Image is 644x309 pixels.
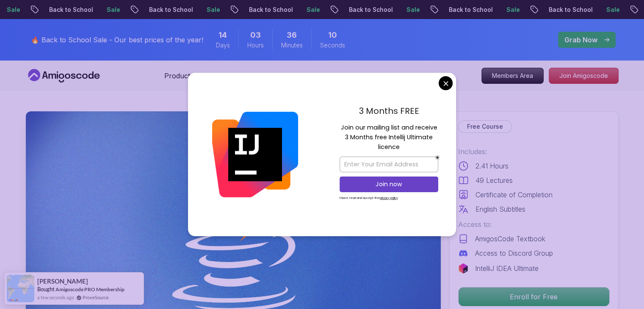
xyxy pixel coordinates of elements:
a: Amigoscode PRO Membership [55,286,124,292]
span: Bought [37,286,55,292]
span: Days [216,41,230,50]
span: a few seconds ago [37,294,74,301]
p: Products [164,71,193,81]
p: Back to School [41,6,98,14]
p: Sale [498,6,525,14]
p: Sale [298,6,325,14]
a: Testimonials [321,71,360,81]
p: Join Amigoscode [549,68,618,83]
p: Sale [598,6,625,14]
p: Resources [221,71,255,81]
span: [PERSON_NAME] [37,278,88,285]
span: Hours [247,41,264,50]
p: Sale [398,6,425,14]
p: 49 Lectures [475,175,513,185]
a: Pricing [282,71,304,81]
p: Back to School [540,6,598,14]
img: provesource social proof notification image [7,275,34,302]
p: Grab Now [564,35,597,45]
p: AmigosCode Textbook [475,234,545,244]
span: 36 Minutes [287,29,297,41]
p: Back to School [340,6,398,14]
p: Members Area [482,68,543,83]
img: jetbrains logo [458,263,468,273]
p: Free Course [467,122,503,131]
p: Back to School [141,6,198,14]
button: Products [164,71,204,88]
span: Seconds [320,41,345,50]
p: Back to School [440,6,498,14]
button: Enroll for Free [458,287,610,306]
span: 14 Days [218,29,227,41]
a: ProveSource [83,294,109,301]
span: 3 Hours [250,29,261,41]
p: Back to School [240,6,298,14]
p: Certificate of Completion [475,190,553,200]
p: Sale [98,6,125,14]
p: 2.41 Hours [475,161,509,171]
p: Includes: [458,146,610,157]
p: Enroll for Free [459,287,609,306]
a: For Business [377,71,419,81]
a: Join Amigoscode [549,68,619,84]
p: Access to Discord Group [475,248,553,258]
button: Resources [221,71,265,88]
p: Sale [198,6,225,14]
p: IntelliJ IDEA Ultimate [475,263,539,273]
p: Access to: [458,219,610,229]
p: English Subtitles [475,204,525,214]
a: Members Area [481,68,544,84]
span: Minutes [281,41,303,50]
span: 10 Seconds [328,29,337,41]
p: 🔥 Back to School Sale - Our best prices of the year! [31,35,203,45]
